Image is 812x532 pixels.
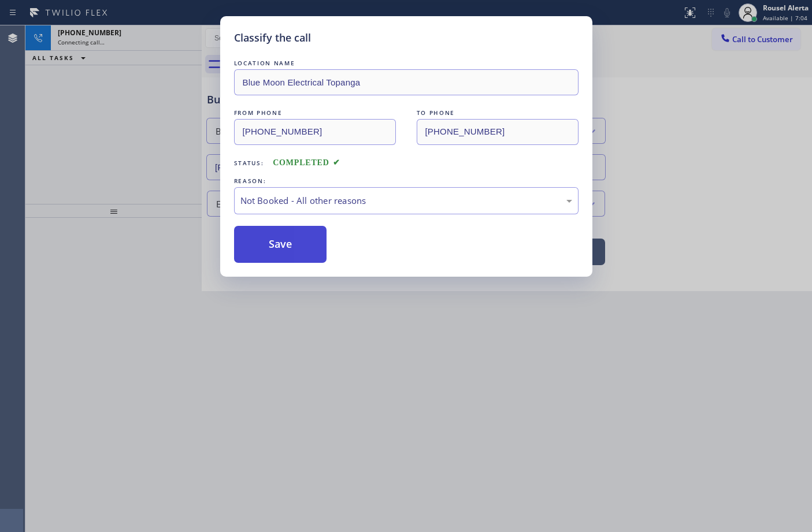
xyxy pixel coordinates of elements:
button: Save [234,226,327,263]
span: Status: [234,159,264,167]
input: To phone [417,119,579,145]
input: From phone [234,119,396,145]
div: FROM PHONE [234,107,396,119]
span: COMPLETED [273,158,340,167]
div: Not Booked - All other reasons [240,194,572,207]
div: LOCATION NAME [234,57,579,69]
h5: Classify the call [234,30,311,46]
div: TO PHONE [417,107,579,119]
div: REASON: [234,175,579,187]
